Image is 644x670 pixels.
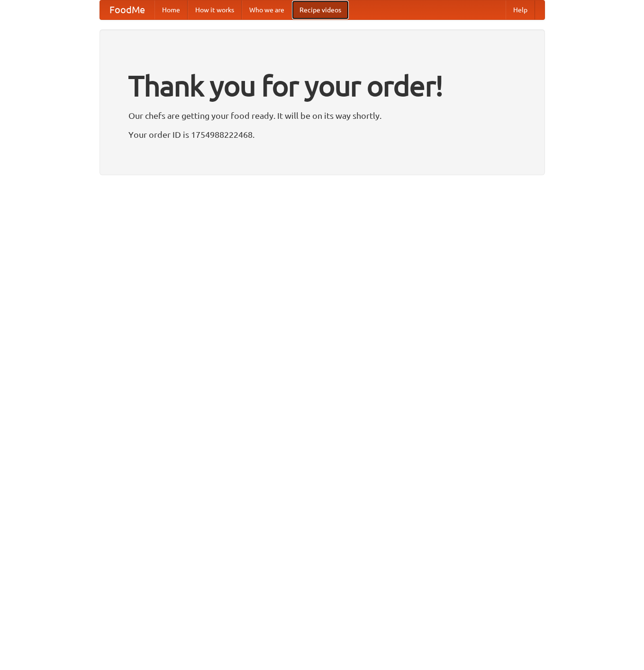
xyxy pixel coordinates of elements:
[506,0,535,19] a: Help
[128,63,516,108] h1: Thank you for your order!
[292,0,349,19] a: Recipe videos
[128,127,516,142] p: Your order ID is 1754988222468.
[188,0,242,19] a: How it works
[242,0,292,19] a: Who we are
[154,0,188,19] a: Home
[100,0,154,19] a: FoodMe
[128,108,516,123] p: Our chefs are getting your food ready. It will be on its way shortly.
